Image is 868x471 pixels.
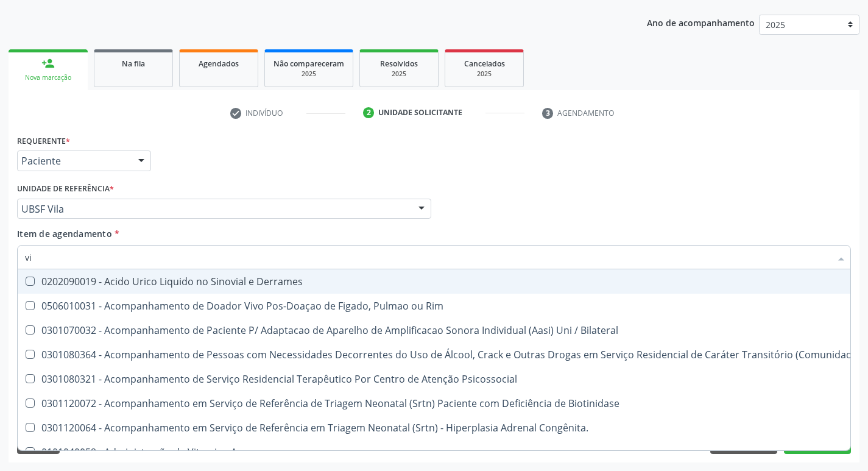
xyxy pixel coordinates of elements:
span: Paciente [21,155,126,167]
div: person_add [41,57,55,70]
div: 2025 [454,69,515,79]
span: Item de agendamento [17,228,112,239]
div: 2 [363,107,374,118]
div: 2025 [273,69,344,79]
span: Cancelados [464,58,505,69]
span: Resolvidos [380,58,418,69]
label: Unidade de referência [17,180,114,199]
div: 2025 [369,69,429,79]
p: Ano de acompanhamento [647,15,755,30]
span: UBSF Vila [21,203,406,215]
div: Unidade solicitante [378,107,462,118]
label: Requerente [17,132,70,151]
span: Na fila [122,58,145,69]
span: Não compareceram [273,58,344,69]
span: Agendados [199,58,239,69]
input: Buscar por procedimentos [25,245,831,269]
div: Nova marcação [17,73,79,82]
